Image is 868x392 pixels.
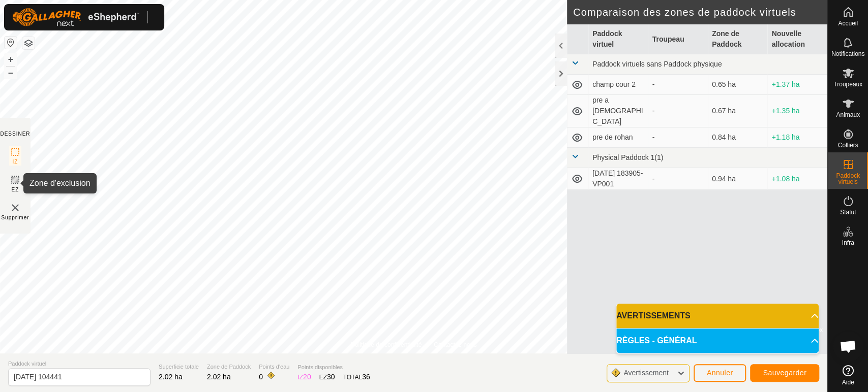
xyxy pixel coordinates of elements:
span: 36 [362,373,370,381]
img: Logo Gallagher [12,8,139,26]
th: Nouvelle allocation [767,24,827,54]
span: Accueil [838,20,858,26]
div: - [652,106,704,116]
td: 0.84 ha [708,127,768,148]
span: Troupeaux [833,81,862,87]
span: Animaux [836,112,860,118]
div: IZ [297,372,311,382]
div: - [652,132,704,143]
span: Paddock virtuels [830,173,865,185]
button: Sauvegarder [750,364,819,382]
span: Avertissement [623,369,668,377]
span: 30 [327,373,335,381]
td: pre de rohan [588,127,648,148]
div: Open chat [833,331,863,362]
td: [DATE] 183905-VP001 [588,168,648,190]
div: TOTAL [343,372,370,382]
a: Aide [828,361,868,389]
span: 0 [259,373,263,381]
span: Notifications [831,51,864,57]
th: Troupeau [648,24,708,54]
a: Politique de confidentialité [351,340,422,349]
div: - [652,79,704,90]
span: 2.02 ha [207,373,231,381]
td: champ cour 2 [588,75,648,95]
button: Réinitialiser la carte [5,37,17,49]
span: EZ [12,186,19,193]
p-accordion-header: AVERTISSEMENTS [616,304,819,328]
span: Points disponibles [297,363,370,372]
td: 0.65 ha [708,75,768,95]
button: + [5,53,17,66]
span: Superficie totale [159,363,199,371]
span: Statut [840,209,856,215]
button: – [5,67,17,79]
span: Sauvegarder [763,369,806,377]
div: EZ [319,372,335,382]
span: Colliers [837,142,858,148]
span: Aide [842,379,854,385]
p-accordion-header: RÈGLES - GÉNÉRAL [616,329,819,353]
td: +1.18 ha [767,127,827,148]
span: Points d'eau [259,363,289,371]
button: Annuler [694,364,746,382]
span: Supprimer [1,214,29,221]
td: pre a [DEMOGRAPHIC_DATA] [588,95,648,127]
img: Paddock virtuel [9,202,21,214]
span: 20 [303,373,311,381]
td: +1.37 ha [767,75,827,95]
span: Paddock virtuels sans Paddock physique [592,60,722,68]
span: IZ [13,158,18,166]
td: +1.35 ha [767,95,827,127]
span: Infra [842,240,854,246]
a: Contactez-nous [434,340,476,349]
h2: Comparaison des zones de paddock virtuels [573,6,827,18]
th: Paddock virtuel [588,24,648,54]
span: 2.02 ha [159,373,183,381]
div: - [652,174,704,184]
span: AVERTISSEMENTS [616,310,691,322]
button: Couches de carte [22,37,35,49]
td: +1.08 ha [767,168,827,190]
span: Physical Paddock 1(1) [592,153,663,161]
td: 0.67 ha [708,95,768,127]
span: Annuler [707,369,733,377]
span: Zone de Paddock [207,363,251,371]
td: 0.94 ha [708,168,768,190]
span: RÈGLES - GÉNÉRAL [616,335,697,347]
span: Paddock virtuel [8,360,151,368]
th: Zone de Paddock [708,24,768,54]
